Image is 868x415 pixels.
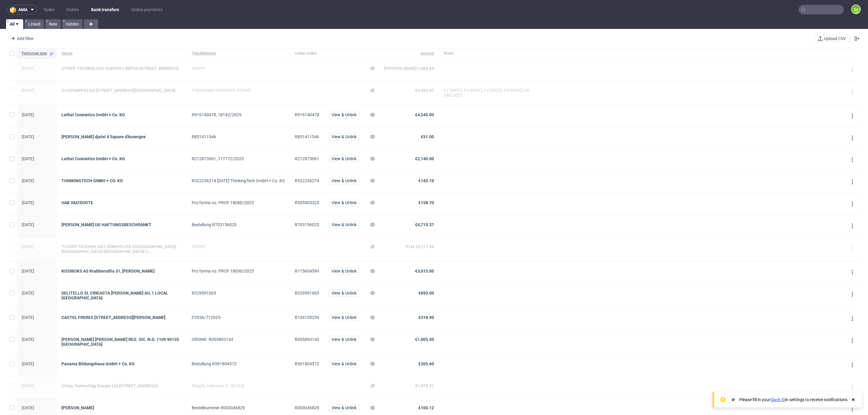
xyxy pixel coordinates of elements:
a: Panama Bildungshaus GmbH + Co. KG [61,361,182,366]
a: Slack ID [770,397,785,402]
span: View & Unlink [332,315,357,320]
a: View & Unlink [329,200,359,205]
a: [PERSON_NAME] UG HAFTUNGSBESCHRANKT [61,222,182,227]
a: View & Unlink [329,178,359,183]
span: [DATE] [22,291,34,295]
a: GLOVOAPP23 SA [STREET_ADDRESS][GEOGRAPHIC_DATA] [61,88,182,93]
span: R851411546 [295,134,319,139]
a: Linked [24,19,44,29]
a: View & Unlink [329,361,359,366]
span: [DATE] [22,361,34,366]
span: €9,392.97 [415,88,434,93]
span: View & Unlink [332,269,357,273]
div: Pro forma no. PROF 18030/2025 [192,269,285,273]
a: Lethal Cosmetics GmbH + Co. KG [61,156,182,161]
div: Bestellnummer R003046829 [192,405,285,410]
span: €3,015.00 [415,269,434,273]
span: View & Unlink [332,291,357,295]
span: €205.60 [418,361,434,366]
button: View & Unlink [329,336,359,343]
span: View & Unlink [332,157,357,161]
span: €1,078.31 [415,383,434,388]
span: View & Unlink [332,406,357,410]
span: View & Unlink [332,179,357,183]
span: [DATE] [22,269,34,273]
a: View & Unlink [329,112,359,117]
div: Shopify Deliveroo IT J8F3U0 [192,383,285,388]
span: R561804572 [295,361,319,366]
img: logo [10,6,18,13]
span: View & Unlink [332,113,357,117]
span: View & Unlink [332,362,357,366]
span: €318.90 [418,315,434,320]
a: UAB VAIZDUOTE [61,200,182,205]
span: [DATE] [22,222,34,227]
div: R329591665 [192,291,285,295]
div: Pro forma no. PROF 18080/2025 [192,200,285,205]
a: View & Unlink [329,156,359,161]
a: CASTEL FRERES [STREET_ADDRESS][PERSON_NAME] [61,315,182,320]
a: View & Unlink [329,134,359,139]
button: View & Unlink [329,177,359,184]
img: Slack [730,397,736,403]
figcaption: EJ [852,5,860,14]
span: €143.10 [418,178,434,183]
span: R003046829 [295,405,319,410]
a: View & Unlink [329,222,359,227]
span: €100.12 [418,405,434,410]
span: Amount [384,51,434,56]
button: ama [7,5,37,14]
span: Performed date [22,51,47,56]
div: 170250000105282025 -PCRMT [192,88,285,93]
button: View & Unlink [329,199,359,206]
a: KOSIBOKS AS Krabberudlia 31, [PERSON_NAME] [61,269,182,273]
span: €2,140.00 [415,156,434,161]
div: R916140478, 18142/2025 [192,112,285,117]
span: R104155259 [295,315,319,320]
div: R322236274 [DATE] ThinkingTech GmbH + Co. KG [192,178,285,183]
a: [PERSON_NAME] [61,405,182,410]
span: [DATE] [22,315,34,320]
span: [DATE] [22,156,34,161]
div: STRIPE [192,66,285,71]
a: [PERSON_NAME] [PERSON_NAME] REG. SIC. N.O. 1109 90135 [GEOGRAPHIC_DATA] [61,337,182,347]
a: "STRIPE TECHNOLOGY EUROPE LTD 3 [GEOGRAPHIC_DATA] [GEOGRAPHIC_DATA] [GEOGRAPHIC_DATA] 1 [GEOGRAPH... [61,244,182,254]
span: R212873061 [295,156,319,161]
span: [DATE] [22,383,34,388]
span: PLN 10,717.65 [406,244,434,249]
a: DELITELLO SL CINEASTA [PERSON_NAME] AU, 1 LOCAL [GEOGRAPHIC_DATA] [61,291,182,300]
button: View & Unlink [329,111,359,118]
span: View & Unlink [332,135,357,139]
span: €158.70 [418,200,434,205]
span: R005893143 [295,337,319,342]
span: Notes [444,51,534,56]
div: Add filter [8,34,35,43]
div: Bestellung R561804572 [192,361,285,366]
a: Orders [63,5,83,14]
div: R851411546 [192,134,285,139]
span: R505905325 [295,200,319,205]
a: Hidden [62,19,83,29]
a: STRIPE TECHNOLOGY EUROPE LIMITED [STREET_ADDRESS] [61,66,182,71]
button: View & Unlink [329,133,359,140]
button: View & Unlink [329,155,359,162]
span: R703156025 [295,222,319,227]
div: STRIPE [192,244,285,249]
button: Upload CSV [815,35,850,42]
span: €1,005.00 [415,337,434,342]
span: [DATE] [22,66,34,71]
div: R212873061, 177772/2025 [192,156,285,161]
a: View & Unlink [329,337,359,342]
div: ORDINE -R005893143 [192,337,285,342]
span: R916140478 [295,112,319,117]
div: THINKINGTECH GMBH + CO. KG [61,178,182,183]
span: Upload CSV [823,36,847,41]
a: View & Unlink [329,405,359,410]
